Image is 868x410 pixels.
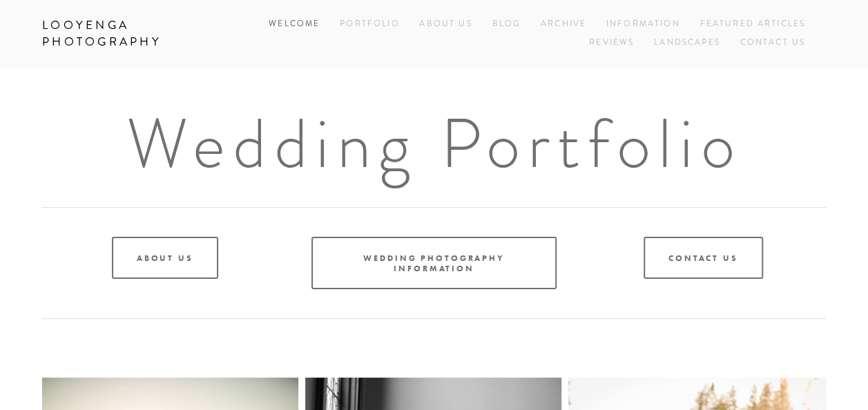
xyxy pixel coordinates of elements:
a: Information [606,18,680,30]
a: Featured Articles [700,15,805,34]
a: About Us [112,237,218,279]
a: Looyenga Photography [32,14,211,54]
a: Archive [541,15,586,34]
a: Blog [492,15,521,34]
a: Contact Us [740,34,805,52]
a: Wedding Photography Information [311,237,557,289]
a: Portfolio [340,18,399,30]
a: Contact Us [644,237,763,279]
h1: Wedding Portfolio [42,109,826,178]
a: Landscapes [654,34,720,52]
a: About Us [419,15,472,34]
a: Reviews [589,34,634,52]
a: Welcome [269,15,320,34]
